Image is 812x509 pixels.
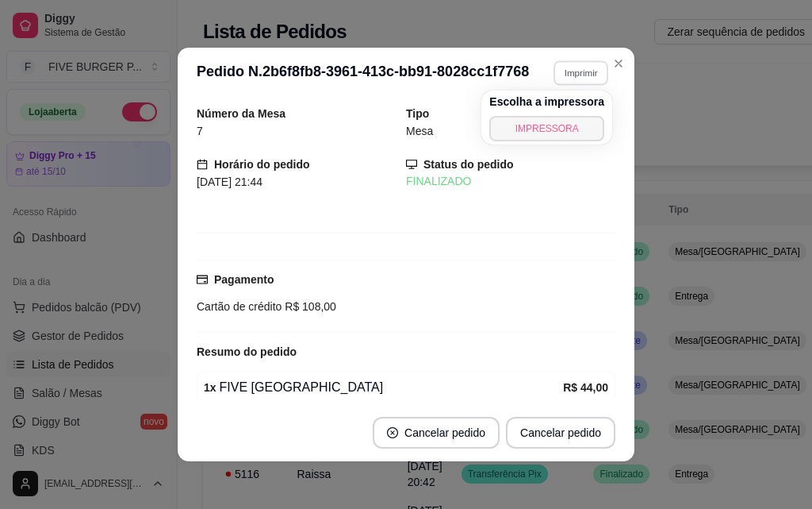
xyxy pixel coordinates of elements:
[197,107,285,120] strong: Número da Mesa
[406,159,417,170] span: desktop
[197,300,282,313] span: Cartão de crédito
[204,381,216,394] strong: 1 x
[197,175,262,188] span: [DATE] 21:44
[489,94,604,110] h4: Escolha a impressora
[489,116,604,141] button: IMPRESSORA
[214,273,274,286] strong: Pagamento
[563,381,608,394] strong: R$ 44,00
[197,125,203,137] span: 7
[406,173,615,190] div: FINALIZADO
[406,125,433,137] span: Mesa
[197,345,297,358] strong: Resumo do pedido
[606,51,631,76] button: Close
[406,107,429,120] strong: Tipo
[214,158,310,171] strong: Horário do pedido
[553,60,608,85] button: Imprimir
[197,60,529,86] h3: Pedido N. 2b6f8fb8-3961-413c-bb91-8028cc1f7768
[282,300,336,313] span: R$ 108,00
[197,274,208,285] span: credit-card
[387,427,398,438] span: close-circle
[373,417,500,449] button: close-circleCancelar pedido
[423,158,514,171] strong: Status do pedido
[197,159,208,170] span: calendar
[204,378,563,397] div: FIVE [GEOGRAPHIC_DATA]
[506,417,615,449] button: Cancelar pedido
